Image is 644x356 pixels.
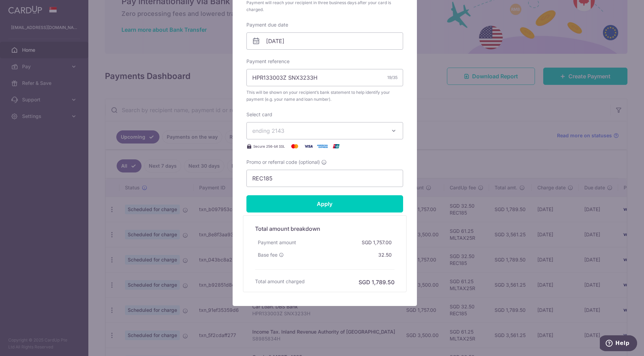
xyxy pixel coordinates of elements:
[246,195,403,212] input: Apply
[288,142,302,150] img: Mastercard
[246,21,288,28] label: Payment due date
[246,89,403,103] span: This will be shown on your recipient’s bank statement to help identify your payment (e.g. your na...
[329,142,343,150] img: UnionPay
[246,32,403,50] input: DD / MM / YYYY
[302,142,315,150] img: Visa
[16,5,30,11] span: Help
[253,144,285,149] span: Secure 256-bit SSL
[359,236,394,249] div: SGD 1,757.00
[600,335,637,353] iframe: Opens a widget where you can find more information
[246,122,403,139] button: ending 2143
[387,74,398,81] div: 19/35
[255,225,394,233] h5: Total amount breakdown
[246,58,290,65] label: Payment reference
[246,159,320,166] span: Promo or referral code (optional)
[255,278,305,285] h6: Total amount charged
[255,236,299,249] div: Payment amount
[252,127,284,134] span: ending 2143
[258,251,277,258] span: Base fee
[375,249,394,261] div: 32.50
[315,142,329,150] img: American Express
[359,278,394,286] h6: SGD 1,789.50
[246,111,272,118] label: Select card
